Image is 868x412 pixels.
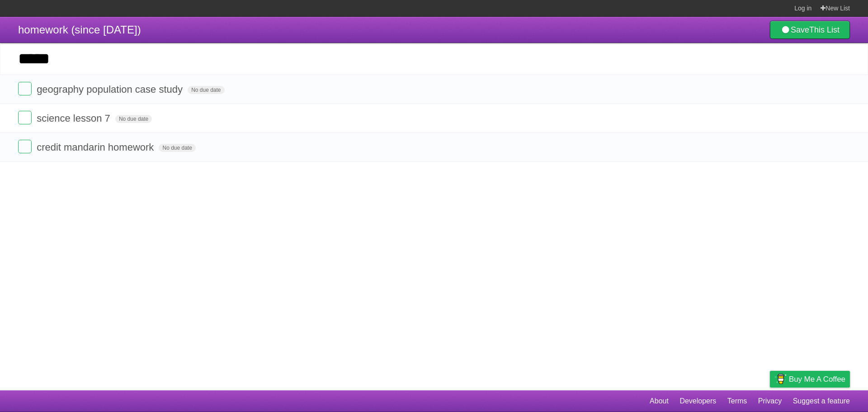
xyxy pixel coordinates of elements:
[727,393,747,410] a: Terms
[650,393,669,410] a: About
[679,393,716,410] a: Developers
[188,86,224,94] span: No due date
[770,371,850,388] a: Buy me a coffee
[115,115,152,123] span: No due date
[159,144,195,152] span: No due date
[774,371,787,387] img: Buy me a coffee
[789,371,845,387] span: Buy me a coffee
[758,393,782,410] a: Privacy
[793,393,850,410] a: Suggest a feature
[18,111,32,124] label: Done
[809,25,840,34] b: This List
[18,140,32,153] label: Done
[18,82,32,95] label: Done
[18,24,141,36] span: homework (since [DATE])
[37,142,156,153] span: credit mandarin homework
[770,21,850,39] a: SaveThis List
[37,113,113,124] span: science lesson 7
[37,84,185,95] span: geography population case study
